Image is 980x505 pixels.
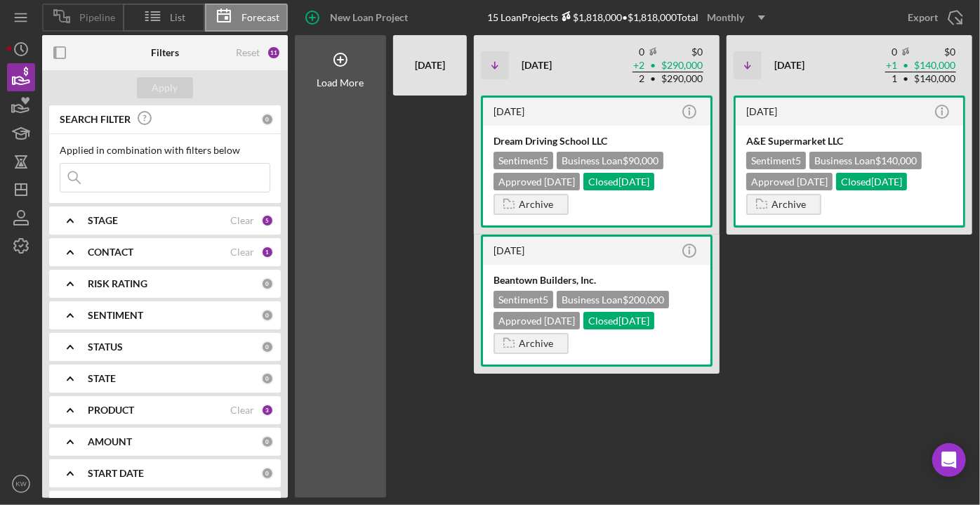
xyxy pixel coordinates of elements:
div: Archive [519,194,553,215]
span: • [649,61,657,70]
b: Filters [151,47,179,58]
time: 2025-06-13 15:23 [494,244,524,256]
div: Approved [DATE] [494,173,580,190]
div: 15 Loan Projects • $1,818,000 Total [487,7,774,28]
span: • [901,61,910,70]
div: Reset [236,47,260,58]
div: 5 [261,214,274,227]
div: 1 [261,246,274,258]
div: Sentiment 5 [494,152,553,169]
b: PRODUCT [88,405,134,416]
b: AMOUNT [88,436,132,447]
div: Archive [772,194,806,215]
div: Open Intercom Messenger [932,443,966,477]
button: Export [894,4,973,32]
td: $140,000 [913,59,956,72]
div: Beantown Builders, Inc. [494,273,700,287]
button: Monthly [698,7,774,28]
b: STAGE [88,215,118,226]
b: SEARCH FILTER [60,114,131,125]
td: + 1 [885,59,898,72]
div: Closed [DATE] [836,173,907,190]
div: [DATE] [400,41,460,90]
td: 2 [633,72,645,86]
div: Apply [152,77,178,98]
td: 0 [633,46,645,59]
td: $140,000 [913,72,956,86]
div: 0 [261,113,274,126]
div: Sentiment 5 [494,291,553,308]
a: [DATE]Dream Driving School LLCSentiment5Business Loan$90,000Approved [DATE]Closed[DATE]Archive [481,96,713,228]
td: + 2 [633,59,645,72]
button: Apply [137,77,193,98]
div: Closed [DATE] [583,312,654,329]
div: Business Loan $200,000 [557,291,669,308]
div: Business Loan $90,000 [557,152,663,169]
b: START DATE [88,468,144,479]
a: [DATE]A&E Supermarket LLCSentiment5Business Loan$140,000Approved [DATE]Closed[DATE]Archive [734,96,965,228]
div: Clear [230,247,254,258]
div: Business Loan $140,000 [809,152,922,169]
div: Approved [DATE] [746,173,833,190]
span: List [171,12,186,23]
text: KW [15,480,27,488]
div: Clear [230,215,254,226]
div: Dream Driving School LLC [494,134,700,148]
div: Load More [317,77,364,88]
b: STATUS [88,341,123,353]
div: Monthly [707,7,744,28]
div: 0 [261,435,274,448]
div: Archive [519,333,553,354]
div: 11 [267,46,281,60]
div: Export [908,4,938,32]
td: $0 [913,46,956,59]
b: STATE [88,373,116,384]
div: A&E Supermarket LLC [746,134,953,148]
div: Clear [230,405,254,416]
div: Applied in combination with filters below [60,145,270,156]
div: Closed [DATE] [583,173,654,190]
b: CONTACT [88,247,133,258]
span: • [901,74,910,84]
div: 0 [261,467,274,480]
div: Sentiment 5 [746,152,806,169]
div: 0 [261,309,274,322]
a: [DATE]Beantown Builders, Inc.Sentiment5Business Loan$200,000Approved [DATE]Closed[DATE]Archive [481,235,713,367]
td: 0 [885,46,898,59]
time: 2025-06-02 13:36 [746,105,777,117]
b: [DATE] [522,59,552,71]
div: New Loan Project [330,4,408,32]
span: Pipeline [79,12,115,23]
div: 3 [261,404,274,417]
button: KW [7,470,35,498]
span: Forecast [241,12,279,23]
button: Archive [494,333,569,354]
div: 0 [261,277,274,290]
button: New Loan Project [295,4,422,32]
td: $290,000 [661,59,703,72]
div: Approved [DATE] [494,312,580,329]
div: 0 [261,372,274,385]
b: [DATE] [774,59,804,71]
td: $290,000 [661,72,703,86]
div: 0 [261,341,274,353]
td: 1 [885,72,898,86]
div: $1,818,000 [558,11,622,23]
time: 2025-06-25 15:31 [494,105,524,117]
b: RISK RATING [88,278,147,289]
button: Archive [746,194,821,215]
td: $0 [661,46,703,59]
span: • [649,74,657,84]
b: SENTIMENT [88,310,143,321]
button: Archive [494,194,569,215]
